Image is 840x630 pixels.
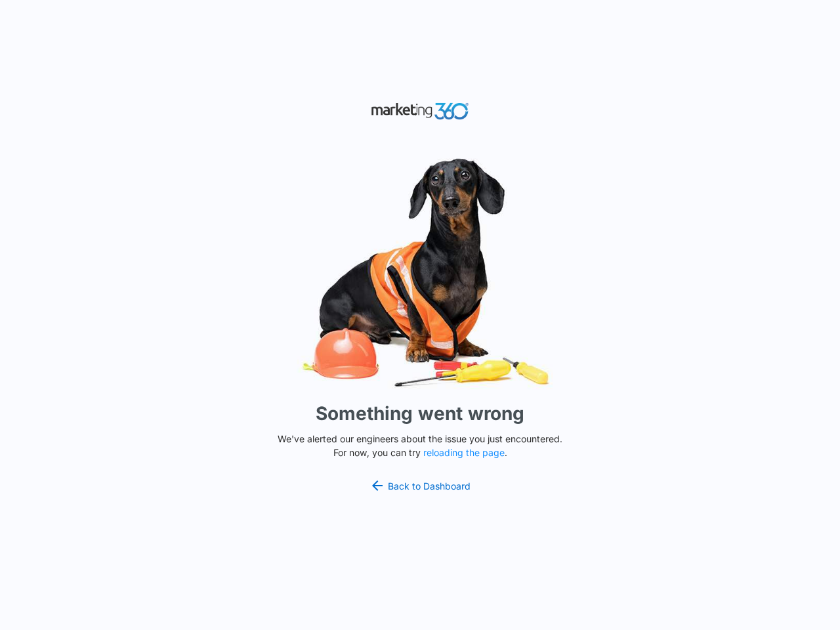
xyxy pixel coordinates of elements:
[369,478,471,493] a: Back to Dashboard
[272,432,568,459] p: We've alerted our engineers about the issue you just encountered. For now, you can try .
[316,400,524,427] h1: Something went wrong
[423,448,505,458] button: reloading the page
[223,150,617,395] img: Sad Dog
[371,100,469,123] img: Marketing 360 Logo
